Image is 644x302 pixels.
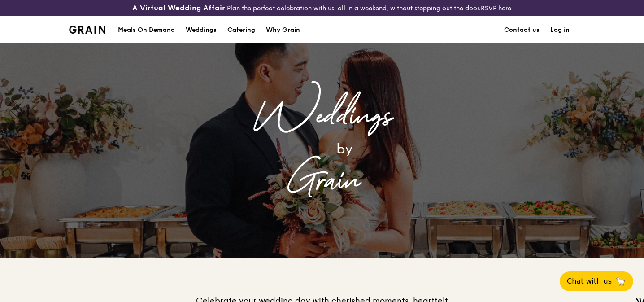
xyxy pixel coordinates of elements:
a: Weddings [180,17,222,44]
div: Plan the perfect celebration with us, all in a weekend, without stepping out the door. [107,4,536,13]
div: Why Grain [266,17,300,44]
a: GrainGrain [69,16,105,43]
div: Weddings [143,96,501,137]
div: Catering [227,17,255,44]
div: Grain [143,161,501,201]
a: Catering [222,17,261,44]
div: Weddings [186,17,217,44]
span: Chat with us [567,276,612,287]
a: Contact us [499,17,545,44]
img: Grain [69,26,105,34]
button: Chat with us🦙 [560,271,633,291]
a: RSVP here [481,4,511,12]
div: Meals On Demand [118,17,175,44]
a: Log in [545,17,575,44]
div: by [187,137,501,161]
span: 🦙 [615,276,626,287]
a: Why Grain [261,17,305,44]
h3: A Virtual Wedding Affair [132,4,225,13]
